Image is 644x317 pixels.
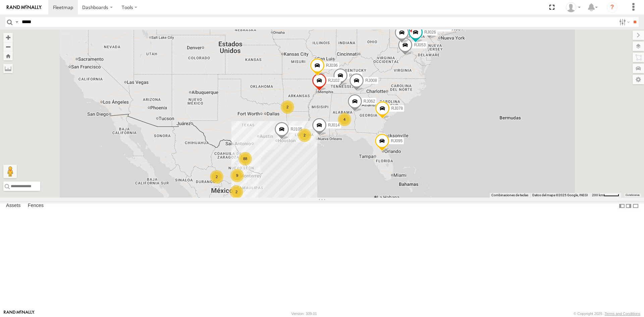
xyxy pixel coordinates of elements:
[3,51,13,60] button: Zoom Home
[491,193,528,198] button: Combinaciones de teclas
[210,170,223,183] div: 2
[391,106,403,111] span: RJ078
[230,185,243,199] div: 2
[326,63,338,68] span: RJ036
[438,26,450,31] span: RJ106
[230,169,244,182] div: 9
[238,152,252,165] div: 88
[414,42,426,47] span: RJ053
[3,201,24,211] label: Assets
[328,78,340,83] span: RJ102
[338,113,351,126] div: 4
[328,122,340,127] span: RJ014
[391,138,402,143] span: RJ095
[281,100,294,114] div: 2
[365,78,377,83] span: RJ008
[625,201,632,211] label: Dock Summary Table to the Right
[291,312,317,316] div: Version: 309.01
[24,201,47,211] label: Fences
[616,17,631,27] label: Search Filter Options
[590,193,621,198] button: Escala del mapa: 200 km por 43 píxeles
[298,128,311,142] div: 2
[626,194,640,197] a: Condiciones (se abre en una nueva pestaña)
[14,17,19,27] label: Search Query
[3,33,13,42] button: Zoom in
[424,30,436,34] span: RJ026
[290,127,302,131] span: RJ105
[364,99,375,104] span: RJ062
[632,201,639,211] label: Hide Summary Table
[3,165,17,178] button: Arrastra el hombrecito naranja al mapa para abrir Street View
[619,201,625,211] label: Dock Summary Table to the Left
[563,2,583,12] div: Sebastian Velez
[532,193,588,197] span: Datos del mapa ©2025 Google, INEGI
[574,312,640,316] div: © Copyright 2025 -
[605,312,640,316] a: Terms and Conditions
[3,64,13,73] label: Measure
[633,75,644,84] label: Map Settings
[3,42,13,51] button: Zoom out
[607,2,618,13] i: ?
[7,5,42,10] img: rand-logo.svg
[4,310,35,317] a: Visit our Website
[592,193,603,197] span: 200 km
